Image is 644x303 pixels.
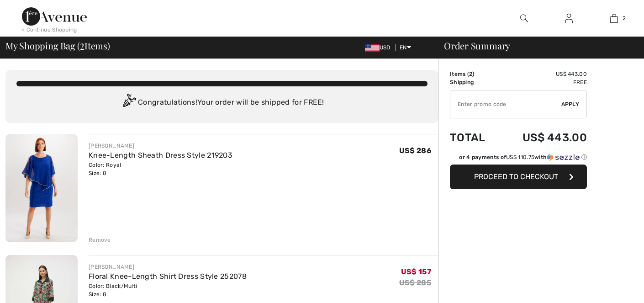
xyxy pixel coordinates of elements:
img: Sezzle [547,153,580,161]
div: Order Summary [433,41,639,50]
td: US$ 443.00 [498,70,587,78]
div: < Continue Shopping [22,26,77,34]
span: My Shopping Bag ( Items) [5,41,110,50]
span: Apply [561,100,580,108]
div: [PERSON_NAME] [89,263,247,271]
td: US$ 443.00 [498,122,587,153]
a: Floral Knee-Length Shirt Dress Style 252078 [89,272,247,281]
td: Shipping [450,78,498,86]
span: USD [365,44,394,51]
img: search the website [520,13,528,24]
td: Total [450,122,498,153]
div: Color: Royal Size: 8 [89,161,232,177]
span: US$ 286 [399,146,431,155]
div: Color: Black/Multi Size: 8 [89,282,247,298]
img: 1ère Avenue [22,7,87,26]
span: 2 [80,39,84,51]
span: Proceed to Checkout [474,172,558,181]
input: Promo code [450,90,561,118]
span: EN [400,44,411,51]
td: Free [498,78,587,86]
div: Congratulations! Your order will be shipped for FREE! [16,94,428,112]
img: My Info [565,13,573,24]
s: US$ 285 [399,278,431,287]
span: 2 [623,14,626,22]
a: Sign In [558,13,580,24]
a: 2 [592,13,636,24]
img: Congratulation2.svg [120,94,138,112]
div: or 4 payments of with [459,153,587,161]
div: or 4 payments ofUS$ 110.75withSezzle Click to learn more about Sezzle [450,153,587,165]
span: 2 [469,71,472,77]
button: Proceed to Checkout [450,165,587,189]
span: US$ 110.75 [506,154,534,160]
img: US Dollar [365,44,380,52]
img: Knee-Length Sheath Dress Style 219203 [5,134,78,242]
div: [PERSON_NAME] [89,142,232,150]
td: Items ( ) [450,70,498,78]
a: Knee-Length Sheath Dress Style 219203 [89,151,232,159]
span: US$ 157 [401,267,431,276]
img: My Bag [610,13,618,24]
div: Remove [89,236,111,244]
